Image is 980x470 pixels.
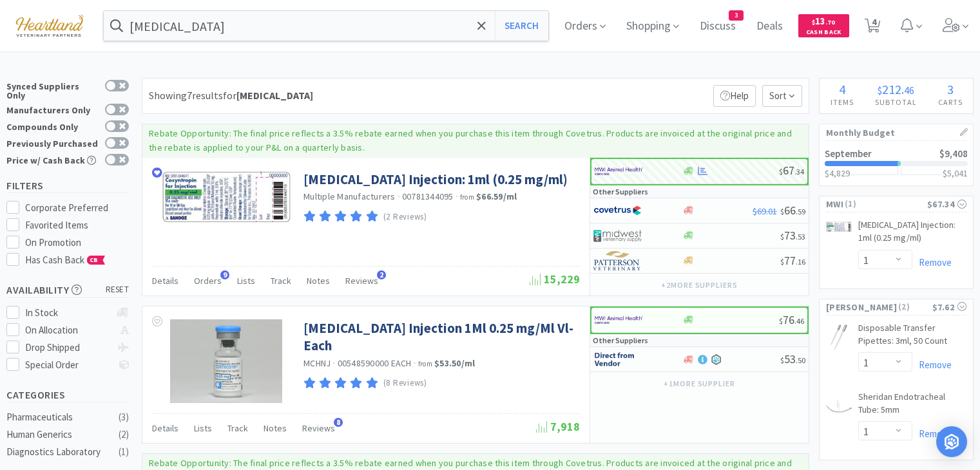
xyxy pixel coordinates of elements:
span: Cash Back [806,29,841,37]
span: 3 [947,81,954,97]
span: $ [780,207,784,216]
span: · [456,191,458,202]
img: 4dd14cff54a648ac9e977f0c5da9bc2e_5.png [593,226,642,245]
a: Sheridan Endotracheal Tube: 5mm [858,391,966,421]
div: $7.62 [932,300,967,314]
span: $ [780,355,784,365]
span: 13 [812,15,835,27]
span: 3 [729,11,743,20]
span: 15,229 [530,272,580,287]
div: Synced Suppliers Only [6,80,99,100]
p: (2 Reviews) [383,211,427,224]
strong: $66.59 / ml [476,191,517,202]
span: · [398,191,400,202]
span: MWI [826,197,843,211]
div: Showing 7 results [149,88,313,104]
span: $ [878,84,882,97]
span: for [223,89,313,102]
input: Search by item, sku, manufacturer, ingredient, size... [104,11,548,41]
h4: Carts [927,96,973,108]
span: $4,829 [825,167,850,179]
img: cad7bdf275c640399d9c6e0c56f98fd2_10.png [6,8,93,43]
div: On Allocation [25,323,111,338]
span: $ [812,18,815,26]
span: . 16 [796,257,805,267]
span: Details [152,422,178,434]
span: . 59 [796,207,805,216]
button: +2more suppliers [655,276,744,294]
a: [MEDICAL_DATA] Injection: 1ml (0.25 mg/ml) [303,171,568,188]
div: Corporate Preferred [25,200,130,216]
span: 76 [779,312,804,327]
span: 00781344095 [402,191,454,202]
p: Rebate Opportunity: The final price reflects a 3.5% rebate earned when you purchase this item thr... [149,127,792,153]
span: from [460,193,474,202]
div: Favorited Items [25,218,130,233]
h4: Items [820,96,864,108]
div: Open Intercom Messenger [936,426,967,457]
span: from [418,359,432,368]
span: $ [780,257,784,267]
a: 4 [860,22,886,33]
strong: [MEDICAL_DATA] [236,89,313,102]
a: MCHNJ [303,357,331,369]
div: ( 3 ) [119,409,129,425]
a: Remove [912,359,952,371]
span: Reviews [345,275,378,287]
span: 73 [780,228,805,243]
img: f5e969b455434c6296c6d81ef179fa71_3.png [593,251,642,270]
h5: Filters [6,178,129,193]
a: [MEDICAL_DATA] Injection 1Ml 0.25 mg/Ml Vl- Each [303,319,577,355]
button: Search [495,11,548,41]
div: Price w/ Cash Back [6,154,99,165]
span: · [332,357,335,369]
span: Sort [762,85,802,107]
p: (8 Reviews) [383,377,427,390]
a: Multiple Manufacturers [303,191,396,202]
span: $ [779,167,783,176]
a: $13.70Cash Back [798,8,849,43]
img: 8002b137aece4593a516d2eba936633e_58973.jpeg [826,393,852,419]
span: 66 [780,203,805,218]
span: 7,918 [536,419,580,434]
span: 53 [780,352,805,366]
img: 6fe6e41899734f4e8b40aff55e04bfb2_17023.png [826,221,852,232]
div: In Stock [25,305,111,321]
span: . 70 [825,18,835,26]
div: Drop Shipped [25,340,111,355]
span: . 34 [794,167,804,176]
div: $67.34 [927,197,966,211]
h2: September [825,149,872,158]
img: f6b2451649754179b5b4e0c70c3f7cb0_2.png [595,310,643,330]
div: Compounds Only [6,120,99,131]
a: Remove [912,428,952,440]
span: Has Cash Back [25,254,106,266]
a: Disposable Transfer Pipettes: 3ml, 50 Count [858,322,966,352]
h5: Categories [6,388,129,402]
span: Lists [194,422,212,434]
p: Help [713,85,756,107]
span: Notes [307,275,330,287]
img: c67096674d5b41e1bca769e75293f8dd_19.png [593,350,642,369]
span: $ [779,316,783,326]
span: Track [227,422,248,434]
div: Human Generics [6,427,111,442]
span: 77 [780,253,805,268]
span: $69.01 [753,205,777,217]
div: ( 2 ) [119,427,129,442]
h5: Availability [6,283,129,297]
span: [PERSON_NAME] [826,300,897,314]
a: September$9,408$4,829$5,041 [820,141,973,185]
button: +1more supplier [657,375,742,393]
strong: $53.50 / ml [434,357,475,369]
span: Details [152,275,178,287]
span: . 50 [796,355,805,365]
div: Special Order [25,357,111,373]
h4: Subtotal [864,96,927,108]
div: Diagnostics Laboratory [6,444,111,460]
img: f6b2451649754179b5b4e0c70c3f7cb0_2.png [595,162,643,181]
span: $9,408 [939,147,968,160]
img: 77fca1acd8b6420a9015268ca798ef17_1.png [593,201,642,220]
img: e69d3e3c961047928cee309c86b8cc8a_64981.jpeg [826,324,852,350]
p: Other Suppliers [593,334,648,346]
